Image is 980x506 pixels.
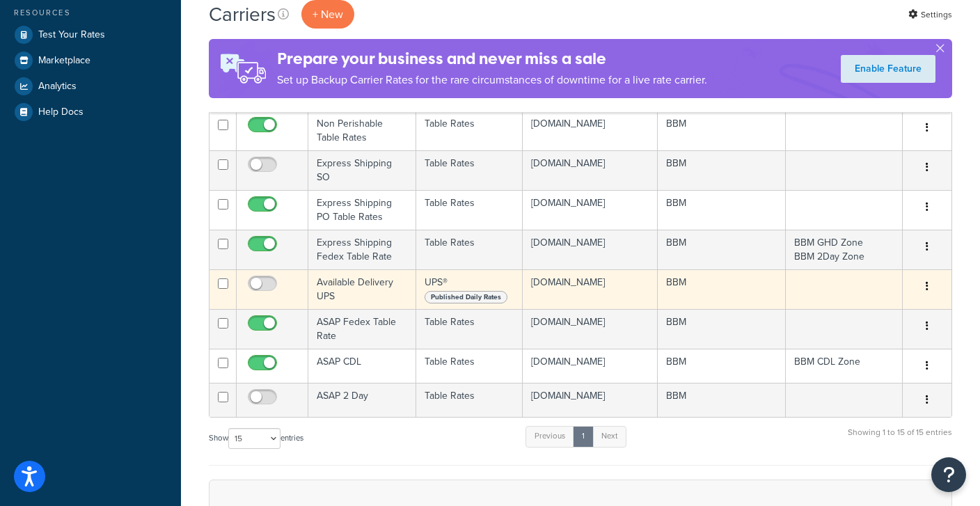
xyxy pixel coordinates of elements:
[308,190,416,230] td: Express Shipping PO Table Rates
[658,111,787,150] td: BBM
[658,383,787,417] td: BBM
[523,150,657,190] td: [DOMAIN_NAME]
[658,230,787,269] td: BBM
[931,457,966,492] button: Open Resource Center
[10,7,171,19] div: Resources
[416,111,523,150] td: Table Rates
[523,269,657,309] td: [DOMAIN_NAME]
[841,55,935,83] a: Enable Feature
[786,349,903,383] td: BBM CDL Zone
[658,269,787,309] td: BBM
[38,81,77,93] span: Analytics
[308,309,416,349] td: ASAP Fedex Table Rate
[209,39,277,98] img: ad-rules-rateshop-fe6ec290ccb7230408bd80ed9643f0289d75e0ffd9eb532fc0e269fcd187b520.png
[209,428,303,449] label: Show entries
[523,349,657,383] td: [DOMAIN_NAME]
[416,309,523,349] td: Table Rates
[525,426,574,447] a: Previous
[416,349,523,383] td: Table Rates
[786,230,903,269] td: BBM GHD Zone BBM 2Day Zone
[277,70,707,90] p: Set up Backup Carrier Rates for the rare circumstances of downtime for a live rate carrier.
[658,309,787,349] td: BBM
[10,48,171,73] a: Marketplace
[908,5,952,24] a: Settings
[416,190,523,230] td: Table Rates
[308,230,416,269] td: Express Shipping Fedex Table Rate
[308,349,416,383] td: ASAP CDL
[848,425,952,454] div: Showing 1 to 15 of 15 entries
[416,383,523,417] td: Table Rates
[523,383,657,417] td: [DOMAIN_NAME]
[658,349,787,383] td: BBM
[416,269,523,309] td: UPS®
[658,190,787,230] td: BBM
[38,106,84,118] span: Help Docs
[308,383,416,417] td: ASAP 2 Day
[308,150,416,190] td: Express Shipping SO
[658,150,787,190] td: BBM
[10,74,171,99] a: Analytics
[38,55,90,67] span: Marketplace
[228,428,280,449] select: Showentries
[523,190,657,230] td: [DOMAIN_NAME]
[10,22,171,47] a: Test Your Rates
[523,111,657,150] td: [DOMAIN_NAME]
[10,100,171,125] a: Help Docs
[308,269,416,309] td: Available Delivery UPS
[523,230,657,269] td: [DOMAIN_NAME]
[209,1,276,28] h1: Carriers
[592,426,626,447] a: Next
[416,150,523,190] td: Table Rates
[416,230,523,269] td: Table Rates
[523,309,657,349] td: [DOMAIN_NAME]
[277,47,707,70] h4: Prepare your business and never miss a sale
[425,291,507,303] span: Published Daily Rates
[308,111,416,150] td: Non Perishable Table Rates
[38,29,105,41] span: Test Your Rates
[573,426,594,447] a: 1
